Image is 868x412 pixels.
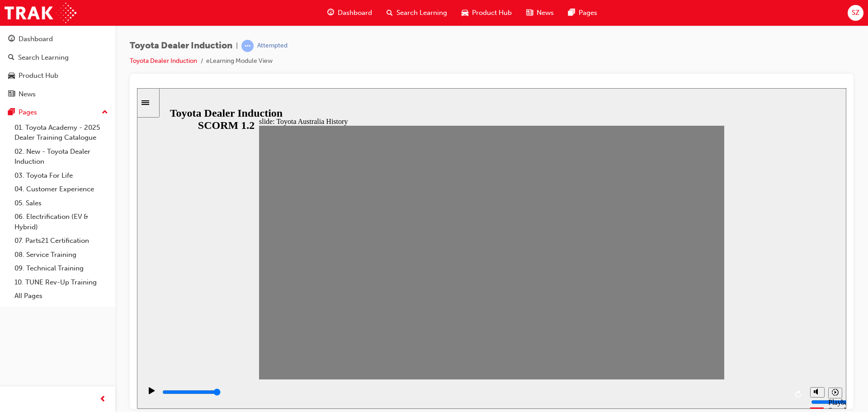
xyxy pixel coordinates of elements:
[18,52,69,63] div: Search Learning
[669,291,705,321] div: misc controls
[674,310,732,317] input: volume
[8,35,15,43] span: guage-icon
[102,107,108,118] span: up-icon
[519,4,561,22] a: news-iconNews
[691,310,705,327] div: Playback Speed
[568,7,575,19] span: pages-icon
[462,7,468,19] span: car-icon
[11,182,112,196] a: 04. Customer Experience
[11,121,112,145] a: 01. Toyota Academy - 2025 Dealer Training Catalogue
[673,299,688,309] button: Mute (Ctrl+Alt+M)
[11,275,112,289] a: 10. TUNE Rev-Up Training
[11,210,112,234] a: 06. Electrification (EV & Hybrid)
[5,3,76,23] img: Trak
[320,4,379,22] a: guage-iconDashboard
[4,104,112,121] button: Pages
[379,4,454,22] a: search-iconSearch Learning
[206,56,273,66] li: eLearning Module View
[130,57,197,65] a: Toyota Dealer Induction
[4,86,112,103] a: News
[4,49,112,66] a: Search Learning
[848,5,863,21] button: SZ
[19,71,58,81] div: Product Hub
[19,107,37,118] div: Pages
[396,8,447,18] span: Search Learning
[241,40,254,52] span: learningRecordVerb_ATTEMPT-icon
[19,34,53,44] div: Dashboard
[236,41,238,51] span: |
[8,72,15,80] span: car-icon
[11,289,112,303] a: All Pages
[579,8,597,18] span: Pages
[4,67,112,84] a: Product Hub
[387,7,393,19] span: search-icon
[537,8,554,18] span: News
[11,169,112,183] a: 03. Toyota For Life
[25,300,84,308] input: slide progress
[4,29,112,104] button: DashboardSearch LearningProduct HubNews
[8,90,15,99] span: news-icon
[472,8,512,18] span: Product Hub
[130,41,232,51] span: Toyota Dealer Induction
[99,394,106,405] span: prev-icon
[526,7,533,19] span: news-icon
[561,4,604,22] a: pages-iconPages
[691,299,705,310] button: Playback speed
[11,196,112,210] a: 05. Sales
[338,8,372,18] span: Dashboard
[257,42,288,50] div: Attempted
[327,7,334,19] span: guage-icon
[454,4,519,22] a: car-iconProduct Hub
[11,234,112,248] a: 07. Parts21 Certification
[4,31,112,47] a: Dashboard
[11,261,112,275] a: 09. Technical Training
[655,299,669,313] button: Replay (Ctrl+Alt+R)
[11,248,112,262] a: 08. Service Training
[11,145,112,169] a: 02. New - Toyota Dealer Induction
[19,89,36,99] div: News
[5,291,669,321] div: playback controls
[8,54,14,62] span: search-icon
[5,298,20,314] button: Play (Ctrl+Alt+P)
[852,8,859,18] span: SZ
[8,109,15,117] span: pages-icon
